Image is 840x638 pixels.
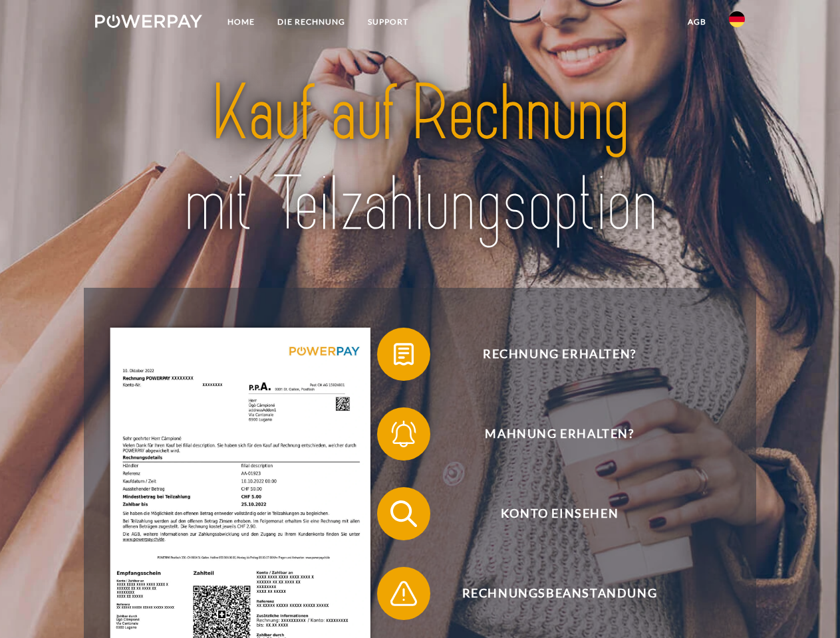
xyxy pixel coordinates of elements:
button: Rechnungsbeanstandung [377,567,723,620]
img: qb_bell.svg [387,417,420,451]
button: Konto einsehen [377,487,723,540]
img: qb_bill.svg [387,338,420,371]
img: qb_search.svg [387,497,420,530]
button: Mahnung erhalten? [377,407,723,461]
button: Rechnung erhalten? [377,328,723,381]
img: qb_warning.svg [387,577,420,610]
a: SUPPORT [356,10,420,34]
span: Konto einsehen [396,487,722,540]
span: Mahnung erhalten? [396,407,722,461]
span: Rechnungsbeanstandung [396,567,722,620]
a: agb [676,10,718,34]
span: Rechnung erhalten? [396,328,722,381]
img: de [729,11,745,27]
img: title-powerpay_de.svg [127,64,713,255]
a: DIE RECHNUNG [266,10,356,34]
a: Home [216,10,266,34]
img: logo-powerpay-white.svg [95,15,202,28]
